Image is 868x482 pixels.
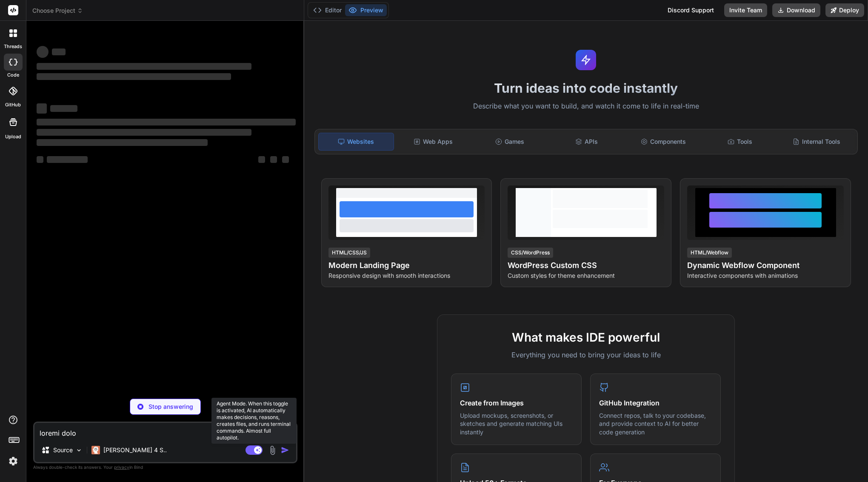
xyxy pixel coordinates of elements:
span: privacy [114,465,129,470]
button: Editor [310,4,345,16]
img: attachment [268,445,277,455]
label: Upload [5,133,21,140]
span: ‌ [37,46,49,58]
p: Stop answering [148,402,193,411]
span: ‌ [37,73,231,80]
p: [PERSON_NAME] 4 S.. [103,446,167,454]
button: Preview [345,4,387,16]
span: ‌ [258,156,265,163]
span: ‌ [37,129,251,136]
label: code [7,71,19,79]
p: Describe what you want to build, and watch it come to life in real-time [309,101,863,112]
div: HTML/CSS/JS [328,248,370,258]
button: Download [772,3,820,17]
div: Web Apps [396,133,471,151]
p: Custom styles for theme enhancement [508,271,664,280]
span: ‌ [37,156,43,163]
p: Connect repos, talk to your codebase, and provide context to AI for better code generation [599,411,712,436]
span: ‌ [37,139,208,146]
p: Everything you need to bring your ideas to life [451,350,721,360]
h4: WordPress Custom CSS [508,260,664,271]
div: Tools [702,133,777,151]
div: CSS/WordPress [508,248,553,258]
button: Invite Team [724,3,767,17]
div: Components [625,133,700,151]
span: ‌ [270,156,277,163]
p: Responsive design with smooth interactions [328,271,485,280]
div: APIs [549,133,624,151]
div: Websites [318,133,394,151]
span: ‌ [282,156,289,163]
div: Discord Support [662,3,719,17]
span: ‌ [50,105,77,112]
h4: Dynamic Webflow Component [687,260,844,271]
span: Choose Project [32,6,83,15]
div: HTML/Webflow [687,248,732,258]
div: Games [472,133,547,151]
span: ‌ [52,48,66,55]
p: Source [53,446,73,454]
label: GitHub [5,101,21,108]
div: Internal Tools [779,133,854,151]
p: Upload mockups, screenshots, or sketches and generate matching UIs instantly [460,411,573,436]
label: threads [4,43,22,50]
button: Deploy [825,3,864,17]
span: ‌ [37,103,47,114]
span: ‌ [37,119,296,125]
img: Pick Models [75,447,83,454]
span: ‌ [37,63,251,70]
img: Claude 4 Sonnet [91,446,100,454]
img: icon [281,446,289,454]
span: ‌ [47,156,88,163]
h4: GitHub Integration [599,398,712,408]
h1: Turn ideas into code instantly [309,80,863,96]
button: Agent Mode. When this toggle is activated, AI automatically makes decisions, reasons, creates fil... [244,445,264,455]
h4: Modern Landing Page [328,260,485,271]
h4: Create from Images [460,398,573,408]
p: Interactive components with animations [687,271,844,280]
h2: What makes IDE powerful [451,328,721,346]
img: settings [6,454,20,468]
p: Always double-check its answers. Your in Bind [33,463,297,471]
